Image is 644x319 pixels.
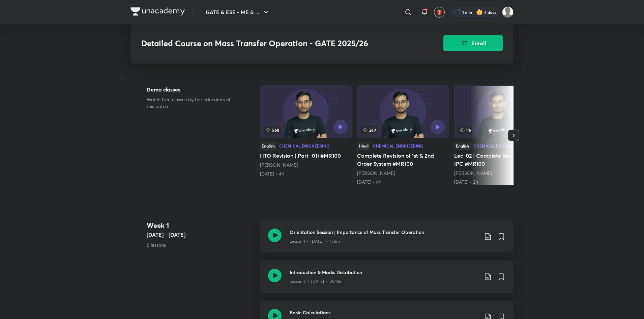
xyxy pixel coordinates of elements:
div: Chemical Engineering [279,144,329,148]
a: [PERSON_NAME] [357,170,395,176]
div: Manish Rajput [454,170,546,177]
a: [PERSON_NAME] [454,170,492,176]
div: Manish Rajput [357,170,449,177]
a: 269HindiChemical EngineeringComplete Revision of 1st & 2nd Order System #MR100[PERSON_NAME][DATE]... [357,85,449,185]
h3: Detailed Course on Mass Transfer Operation - GATE 2025/26 [141,38,405,48]
div: English [454,142,471,150]
img: streak [476,9,483,16]
h3: Orientation Session | Importance of Mass Transfer Operation [290,229,478,236]
div: 8th Jul • 4h [357,179,449,185]
a: Orientation Session | Importance of Mass Transfer OperationLesson 1 • [DATE] • 1h 5m [260,220,514,261]
div: Hindi [357,142,370,150]
h5: Lec-02 | Complete Revision Series | IPC #MR100 [454,152,546,168]
a: Company Logo [130,7,185,17]
p: Watch free classes by the educators of this batch [147,96,238,110]
a: Lec-02 | Complete Revision Series | IPC #MR100 [454,85,546,185]
a: 96EnglishChemical EngineeringLec-02 | Complete Revision Series | IPC #MR100[PERSON_NAME][DATE] • 2h [454,85,546,185]
a: [PERSON_NAME] [260,162,298,168]
a: Introduction & Marks DistributionLesson 2 • [DATE] • 2h 10m [260,261,514,301]
div: English [260,142,276,150]
h5: Demo classes [147,85,238,94]
div: Chemical Engineering [373,144,423,148]
div: 28th May • 4h [260,170,352,177]
a: Complete Revision of 1st & 2nd Order System #MR100 [357,85,449,185]
span: 269 [361,126,377,134]
button: GATE & ESE - ME & ... [202,5,274,19]
button: Enroll [443,35,503,51]
div: 9th Jul • 2h [454,179,546,185]
p: Lesson 1 • [DATE] • 1h 5m [290,238,340,244]
h3: Basic Calculations [290,309,478,316]
p: 6 lessons [147,241,255,248]
h5: [DATE] - [DATE] [147,231,255,239]
button: avatar [434,7,445,18]
h3: Introduction & Marks Distribution [290,269,478,276]
a: 568EnglishChemical EngineeringHTO Revision ( Part -01) #MR100[PERSON_NAME][DATE] • 4h [260,85,352,177]
h5: HTO Revision ( Part -01) #MR100 [260,152,352,160]
p: Lesson 2 • [DATE] • 2h 10m [290,278,343,285]
span: 96 [458,126,472,134]
img: Prakhar Mishra [502,6,514,18]
h4: Week 1 [147,220,255,231]
a: HTO Revision ( Part -01) #MR100 [260,85,352,177]
img: Company Logo [130,7,185,16]
h5: Complete Revision of 1st & 2nd Order System #MR100 [357,152,449,168]
span: 568 [264,126,281,134]
img: avatar [436,9,442,15]
div: Manish Rajput [260,162,352,168]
